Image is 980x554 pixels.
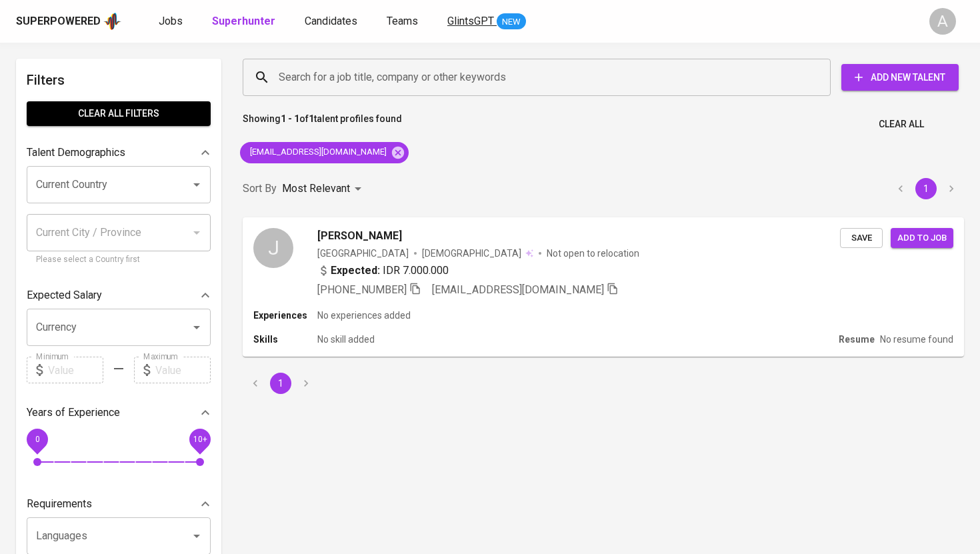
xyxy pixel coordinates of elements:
b: Superhunter [212,15,275,27]
a: Jobs [159,13,185,30]
span: [EMAIL_ADDRESS][DOMAIN_NAME] [240,146,395,159]
span: Add to job [897,231,947,246]
p: No skill added [317,333,375,346]
button: Add New Talent [841,64,959,91]
span: [PERSON_NAME] [317,228,402,244]
a: Superpoweredapp logo [16,11,121,31]
div: [GEOGRAPHIC_DATA] [317,247,409,260]
a: Teams [387,13,421,30]
nav: pagination navigation [243,373,319,394]
p: No experiences added [317,309,411,322]
span: Candidates [305,15,357,27]
button: Open [187,527,206,545]
div: Requirements [27,491,211,517]
span: NEW [497,15,526,29]
button: Add to job [891,228,953,249]
p: Experiences [253,309,317,322]
div: Superpowered [16,14,101,29]
span: Add New Talent [852,69,948,86]
span: Teams [387,15,418,27]
span: Clear All [879,116,924,133]
button: Open [187,175,206,194]
div: Most Relevant [282,177,366,201]
button: Save [840,228,883,249]
div: Expected Salary [27,282,211,309]
span: Save [847,231,876,246]
div: IDR 7.000.000 [317,263,449,279]
span: Clear All filters [37,105,200,122]
p: Years of Experience [27,405,120,421]
div: J [253,228,293,268]
p: Most Relevant [282,181,350,197]
a: Superhunter [212,13,278,30]
input: Value [155,357,211,383]
input: Value [48,357,103,383]
div: Talent Demographics [27,139,211,166]
span: 0 [35,435,39,444]
span: [DEMOGRAPHIC_DATA] [422,247,523,260]
b: 1 - 1 [281,113,299,124]
span: 10+ [193,435,207,444]
button: Open [187,318,206,337]
h6: Filters [27,69,211,91]
p: Skills [253,333,317,346]
p: Talent Demographics [27,145,125,161]
span: [PHONE_NUMBER] [317,283,407,296]
p: Requirements [27,496,92,512]
div: A [929,8,956,35]
button: Clear All [873,112,929,137]
p: Please select a Country first [36,253,201,267]
p: Expected Salary [27,287,102,303]
button: Clear All filters [27,101,211,126]
button: page 1 [270,373,291,394]
p: Not open to relocation [547,247,639,260]
p: No resume found [880,333,953,346]
b: 1 [309,113,314,124]
a: GlintsGPT NEW [447,13,526,30]
a: Candidates [305,13,360,30]
div: [EMAIL_ADDRESS][DOMAIN_NAME] [240,142,409,163]
div: Years of Experience [27,399,211,426]
p: Resume [839,333,875,346]
p: Showing of talent profiles found [243,112,402,137]
a: J[PERSON_NAME][GEOGRAPHIC_DATA][DEMOGRAPHIC_DATA] Not open to relocationExpected: IDR 7.000.000[P... [243,217,964,357]
img: app logo [103,11,121,31]
span: Jobs [159,15,183,27]
button: page 1 [915,178,937,199]
p: Sort By [243,181,277,197]
b: Expected: [331,263,380,279]
span: [EMAIL_ADDRESS][DOMAIN_NAME] [432,283,604,296]
span: GlintsGPT [447,15,494,27]
nav: pagination navigation [888,178,964,199]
